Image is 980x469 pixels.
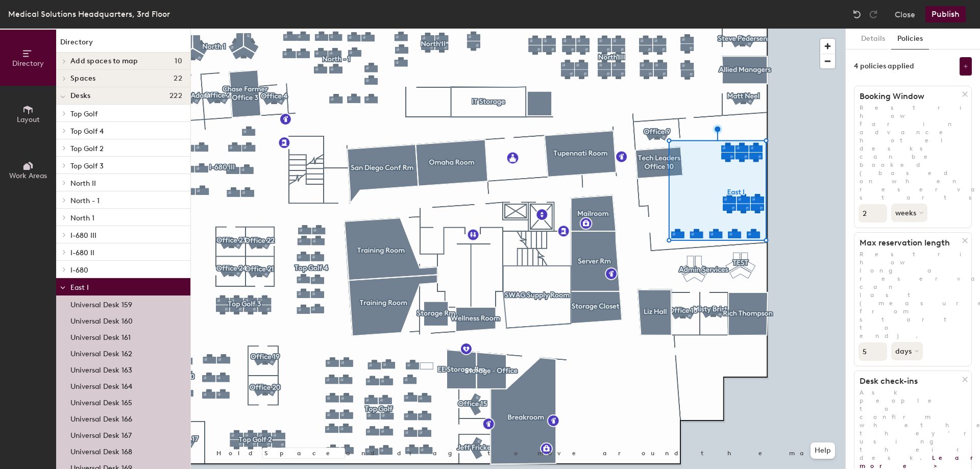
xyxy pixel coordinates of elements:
span: I-680 III [70,231,96,240]
p: Universal Desk 168 [70,445,132,456]
img: Redo [868,9,878,19]
span: I-680 II [70,249,94,257]
h1: Booking Window [854,91,962,102]
span: Top Golf 3 [70,162,104,170]
button: Details [855,29,891,50]
span: Layout [17,115,40,124]
span: Directory [12,59,44,68]
p: Restrict how long a reservation can last (measured from start to end). [854,250,971,340]
h1: Max reservation length [854,238,962,248]
span: North 1 [70,214,94,223]
div: Medical Solutions Headquarters, 3rd Floor [8,8,170,20]
p: Universal Desk 164 [70,379,132,391]
span: 22 [174,75,182,83]
span: Desks [70,92,90,100]
button: Publish [925,6,966,22]
h1: Desk check-ins [854,376,962,386]
img: Undo [852,9,862,19]
span: North - 1 [70,196,100,205]
button: days [891,342,923,360]
p: Universal Desk 166 [70,412,132,424]
button: Close [895,6,915,22]
p: Universal Desk 165 [70,396,132,407]
h1: Directory [56,37,190,53]
div: 4 policies applied [854,62,914,70]
span: 10 [175,57,182,65]
span: Top Golf 4 [70,127,104,136]
span: 222 [169,92,182,100]
span: Top Golf 2 [70,144,104,153]
button: Policies [891,29,929,50]
p: Universal Desk 167 [70,428,132,440]
button: weeks [891,204,927,222]
span: North II [70,179,96,188]
span: Add spaces to map [70,57,138,65]
p: Universal Desk 162 [70,347,132,358]
p: Universal Desk 159 [70,298,132,309]
span: East I [70,283,89,292]
span: Top Golf [70,110,97,118]
p: Universal Desk 163 [70,363,132,375]
span: Spaces [70,75,96,83]
button: Help [811,442,835,459]
p: Universal Desk 160 [70,314,133,326]
p: Restrict how far in advance hotel desks can be booked (based on when reservation starts). [854,104,971,202]
span: Work Areas [9,171,47,180]
span: I-680 [70,266,88,275]
p: Universal Desk 161 [70,330,131,342]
